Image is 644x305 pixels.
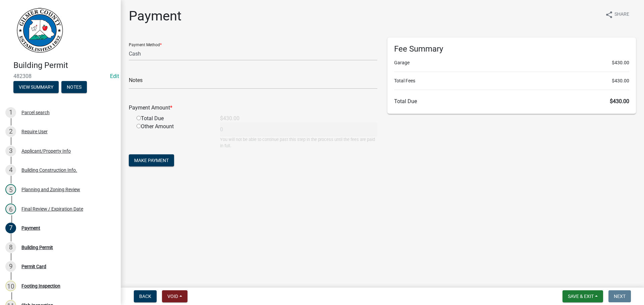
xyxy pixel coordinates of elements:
div: 5 [5,184,16,195]
div: Planning and Zoning Review [21,187,80,192]
button: Make Payment [129,154,174,166]
span: Void [167,294,178,299]
wm-modal-confirm: Notes [61,85,87,90]
div: 6 [5,204,16,214]
div: Final Review / Expiration Date [21,207,83,211]
wm-modal-confirm: Edit Application Number [110,73,119,79]
img: Gilmer County, Georgia [13,7,64,54]
div: Payment [21,226,40,230]
button: Back [134,290,157,302]
button: View Summary [13,81,59,93]
h6: Fee Summary [394,44,629,54]
button: Void [162,290,187,302]
button: Notes [61,81,87,93]
div: 7 [5,223,16,233]
wm-modal-confirm: Summary [13,85,59,90]
div: Payment Amount [124,104,382,112]
h6: Total Due [394,98,629,104]
a: Edit [110,73,119,79]
li: Total Fees [394,77,629,84]
h4: Building Permit [13,61,115,70]
li: Garage [394,59,629,66]
div: Total Due [131,115,215,123]
div: 3 [5,146,16,156]
div: 10 [5,281,16,291]
span: $430.00 [610,98,629,104]
span: Make Payment [134,158,169,163]
button: Next [608,290,631,302]
div: 2 [5,126,16,137]
div: Applicant/Property Info [21,149,71,153]
div: Require User [21,129,48,134]
span: $430.00 [612,77,629,84]
div: 4 [5,165,16,175]
div: 8 [5,242,16,253]
button: shareShare [600,8,635,21]
div: Other Amount [131,123,215,149]
i: share [605,11,613,19]
button: Save & Exit [562,290,603,302]
div: Building Construction Info. [21,168,77,172]
div: Footing Inspection [21,284,60,288]
div: Parcel search [21,110,50,115]
span: Back [139,294,151,299]
span: $430.00 [612,59,629,66]
span: Share [614,11,629,19]
div: Permit Card [21,264,46,269]
span: 482308 [13,73,107,79]
div: 9 [5,261,16,272]
h1: Payment [129,8,181,24]
div: Building Permit [21,245,53,250]
span: Save & Exit [568,294,594,299]
div: 1 [5,107,16,118]
span: Next [614,294,626,299]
